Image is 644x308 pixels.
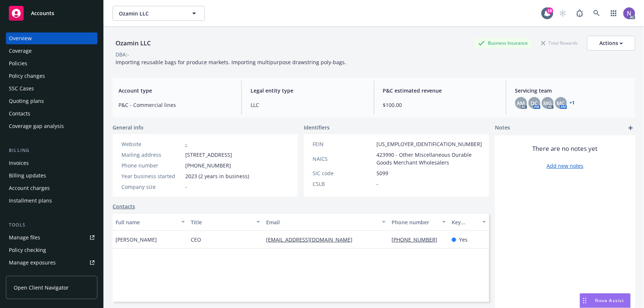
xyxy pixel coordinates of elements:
div: Total Rewards [537,38,581,48]
a: Coverage [6,45,97,57]
span: There are no notes yet [533,144,598,153]
span: Nova Assist [595,297,624,304]
span: 5099 [376,169,388,177]
span: AM [517,99,525,107]
span: Ozamin LLC [119,10,183,17]
div: Website [121,140,182,148]
div: CSLB [313,180,373,188]
div: Year business started [121,172,182,180]
div: Policy changes [9,70,45,82]
a: add [626,124,635,132]
span: [STREET_ADDRESS] [185,151,232,159]
a: Policies [6,58,97,69]
div: Actions [599,36,623,50]
span: P&C estimated revenue [383,87,497,94]
span: Legal entity type [251,87,365,94]
a: Manage files [6,232,97,243]
a: Coverage gap analysis [6,120,97,132]
a: - [185,141,187,148]
a: Installment plans [6,195,97,207]
button: Key contact [449,213,489,231]
a: Policy checking [6,244,97,256]
a: Add new notes [547,162,583,170]
a: Search [589,6,604,21]
a: Invoices [6,157,97,169]
button: Email [263,213,389,231]
span: - [185,183,187,191]
button: Nova Assist [580,293,631,308]
span: [PERSON_NAME] [116,236,157,243]
div: SSC Cases [9,83,34,94]
div: Billing updates [9,170,46,181]
div: Coverage gap analysis [9,120,64,132]
a: Account charges [6,182,97,194]
button: Ozamin LLC [113,6,205,21]
span: Identifiers [304,124,330,131]
button: Title [188,213,263,231]
div: Quoting plans [9,95,44,107]
a: +1 [570,101,575,105]
span: LLC [251,101,365,109]
span: Account type [118,87,233,94]
span: CEO [191,236,201,243]
a: Quoting plans [6,95,97,107]
div: NAICS [313,155,373,163]
span: $100.00 [383,101,497,109]
a: Contacts [113,203,135,210]
button: Actions [587,36,635,51]
div: Drag to move [580,294,589,308]
div: Account charges [9,182,50,194]
div: Contacts [9,108,30,120]
a: SSC Cases [6,83,97,94]
span: - [376,180,378,188]
div: Full name [116,218,177,226]
div: Overview [9,32,32,44]
span: 423990 - Other Miscellaneous Durable Goods Merchant Wholesalers [376,151,482,166]
div: Phone number [121,162,182,169]
span: 2023 (2 years in business) [185,172,249,180]
div: Manage certificates [9,269,57,281]
div: Policies [9,58,27,69]
span: [PHONE_NUMBER] [185,162,231,169]
span: MC [557,99,565,107]
a: Manage exposures [6,257,97,269]
a: Policy changes [6,70,97,82]
div: Invoices [9,157,29,169]
div: Coverage [9,45,32,57]
div: DBA: - [116,51,129,58]
span: Importing reusable bags for produce markets. Importing multipurpose drawstring poly-bags. [116,59,346,66]
button: Full name [113,213,188,231]
span: DC [531,99,538,107]
span: Notes [495,124,510,132]
a: [EMAIL_ADDRESS][DOMAIN_NAME] [266,236,358,243]
a: [PHONE_NUMBER] [392,236,443,243]
span: Open Client Navigator [14,284,69,291]
div: Ozamin LLC [113,38,154,48]
img: photo [623,7,635,19]
div: Email [266,218,378,226]
div: Billing [6,147,97,154]
div: Installment plans [9,195,52,207]
div: FEIN [313,140,373,148]
div: SIC code [313,169,373,177]
a: Start snowing [555,6,570,21]
div: Mailing address [121,151,182,159]
div: Manage exposures [9,257,56,269]
span: Servicing team [515,87,629,94]
a: Billing updates [6,170,97,181]
div: Phone number [392,218,438,226]
div: Manage files [9,232,40,243]
span: Accounts [31,10,54,16]
div: Company size [121,183,182,191]
div: Title [191,218,252,226]
span: General info [113,124,144,131]
a: Switch app [606,6,621,21]
div: Key contact [452,218,478,226]
a: Manage certificates [6,269,97,281]
a: Contacts [6,108,97,120]
button: Phone number [389,213,449,231]
a: Overview [6,32,97,44]
div: Policy checking [9,244,46,256]
span: P&C - Commercial lines [118,101,233,109]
